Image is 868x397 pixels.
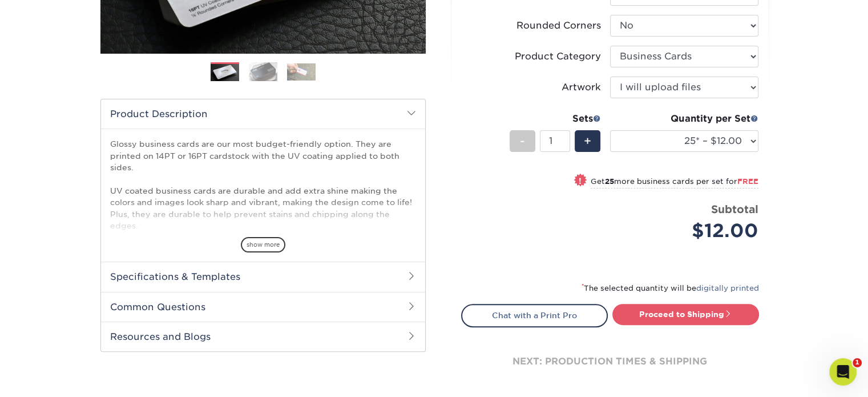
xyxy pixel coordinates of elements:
[737,177,758,186] span: FREE
[584,133,591,150] span: +
[696,284,759,292] a: digitally printed
[461,304,608,327] a: Chat with a Print Pro
[101,322,425,351] h2: Resources and Blogs
[619,217,758,244] div: $12.00
[249,62,277,82] img: Business Cards 02
[110,138,416,290] p: Glossy business cards are our most budget-friendly option. They are printed on 14PT or 16PT cards...
[515,50,601,63] div: Product Category
[582,284,759,292] small: The selected quantity will be
[591,177,758,189] small: Get more business cards per set for
[612,304,759,324] a: Proceed to Shipping
[211,58,239,87] img: Business Cards 01
[510,112,601,126] div: Sets
[562,81,601,94] div: Artwork
[101,262,425,291] h2: Specifications & Templates
[579,175,582,187] span: !
[520,133,525,150] span: -
[605,177,614,186] strong: 25
[241,237,285,252] span: show more
[287,63,316,81] img: Business Cards 03
[101,292,425,322] h2: Common Questions
[3,362,97,393] iframe: Google Customer Reviews
[461,327,759,396] div: next: production times & shipping
[101,99,425,129] h2: Product Description
[711,203,758,215] strong: Subtotal
[829,358,857,386] iframe: Intercom live chat
[516,19,601,33] div: Rounded Corners
[853,358,862,367] span: 1
[610,112,758,126] div: Quantity per Set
